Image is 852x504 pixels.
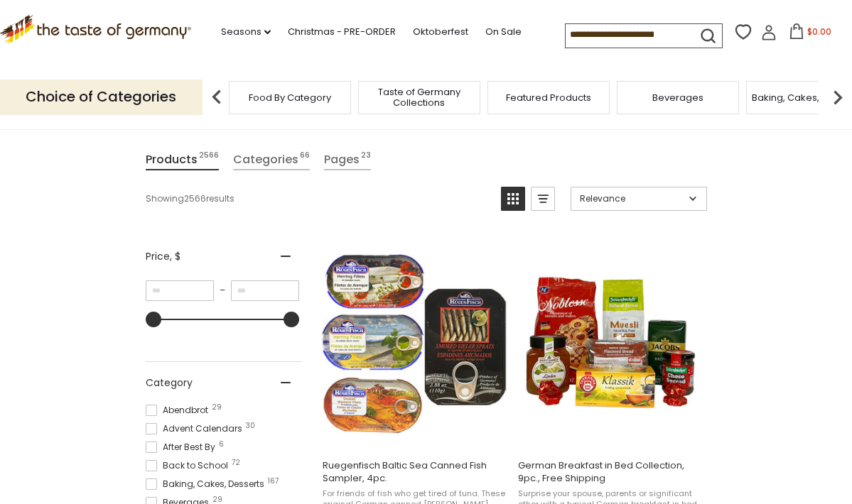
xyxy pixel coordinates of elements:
[300,150,310,169] span: 66
[146,376,193,390] span: Category
[146,404,212,417] span: Abendbrot
[219,441,224,448] span: 6
[146,459,232,472] span: Back to School
[146,150,219,170] a: View Products Tab
[146,249,180,264] span: Price
[249,92,331,103] a: Food By Category
[170,249,180,263] span: , $
[268,478,279,485] span: 167
[212,404,222,411] span: 29
[146,478,269,491] span: Baking, Cakes, Desserts
[203,83,231,111] img: previous arrow
[324,150,371,170] a: View Pages Tab
[580,192,684,205] span: Relevance
[146,187,490,211] div: Showing results
[233,150,310,170] a: View Categories Tab
[199,150,219,169] span: 2566
[501,187,525,211] a: View grid mode
[413,24,468,40] a: Oktoberfest
[146,422,247,435] span: Advent Calendars
[146,280,214,301] input: Minimum value
[214,284,231,297] span: –
[571,187,707,211] a: Sort options
[506,92,591,103] a: Featured Products
[231,280,299,301] input: Maximum value
[323,459,507,485] span: Ruegenfisch Baltic Sea Canned Fish Sampler, 4pc.
[288,24,396,40] a: Christmas - PRE-ORDER
[361,150,371,169] span: 23
[246,422,255,429] span: 30
[320,248,509,437] img: Ruegenfisch Baltic Sea Sampler
[212,496,222,503] span: 29
[518,459,702,485] span: German Breakfast in Bed Collection, 9pc., Free Shipping
[232,459,240,466] span: 72
[780,23,840,45] button: $0.00
[221,24,271,40] a: Seasons
[531,187,555,211] a: View list mode
[807,26,831,38] span: $0.00
[652,92,703,103] a: Beverages
[485,24,522,40] a: On Sale
[824,83,852,111] img: next arrow
[146,441,220,454] span: After Best By
[184,192,206,205] b: 2566
[362,87,476,108] a: Taste of Germany Collections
